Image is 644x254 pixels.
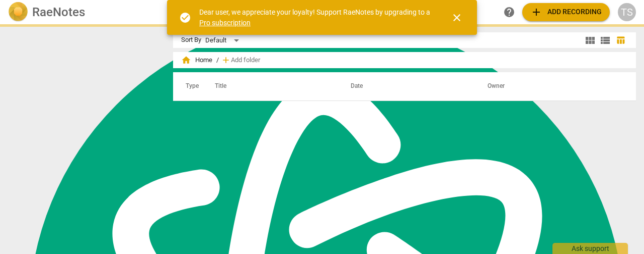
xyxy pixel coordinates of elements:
th: Title [203,72,339,100]
span: Home [181,55,212,65]
span: table_chart [616,35,625,45]
button: Upload [522,3,610,21]
div: Sort By [181,36,201,44]
a: LogoRaeNotes [8,2,163,22]
img: Logo [8,2,28,22]
span: add [221,55,231,65]
span: / [216,57,219,64]
div: Ask support [552,243,628,254]
th: Date [339,72,475,100]
button: Tile view [583,33,598,48]
th: Type [178,72,203,100]
span: check_circle [179,12,191,24]
div: Dear user, we appreciate your loyalty! Support RaeNotes by upgrading to a [199,7,433,28]
a: Pro subscription [199,19,251,27]
span: Add folder [231,57,260,64]
div: Default [205,32,243,48]
span: add [530,6,542,18]
span: Add recording [530,6,602,18]
span: help [503,6,515,18]
button: Close [445,6,469,30]
span: view_list [599,34,611,46]
th: Owner [475,72,625,100]
a: Help [500,3,518,21]
h2: RaeNotes [32,5,85,19]
span: view_module [584,34,596,46]
button: TS [618,3,636,21]
span: home [181,55,191,65]
span: close [451,12,463,24]
button: Table view [613,33,628,48]
button: List view [598,33,613,48]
